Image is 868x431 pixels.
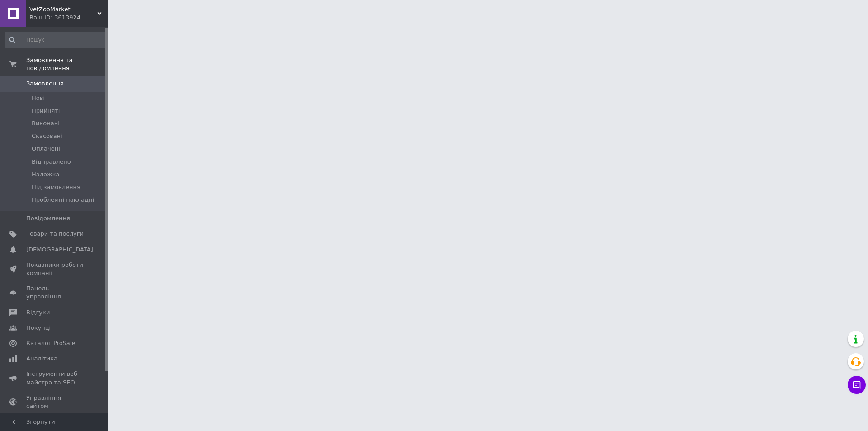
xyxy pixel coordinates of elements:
span: Наложка [32,171,60,179]
span: Аналітика [26,355,57,363]
span: Каталог ProSale [26,339,75,347]
span: Панель управління [26,284,84,301]
span: VetZooMarket [29,5,97,14]
span: Під замовлення [32,183,80,191]
span: [DEMOGRAPHIC_DATA] [26,246,93,254]
span: Відгуки [26,308,50,317]
span: Замовлення та повідомлення [26,56,108,72]
span: Проблемні накладні [32,196,94,204]
span: Скасовані [32,132,62,140]
span: Нові [32,94,45,102]
span: Інструменти веб-майстра та SEO [26,370,84,386]
div: Ваш ID: 3613924 [29,14,108,22]
span: Управління сайтом [26,394,84,410]
span: Показники роботи компанії [26,261,84,277]
span: Товари та послуги [26,230,84,238]
span: Оплачені [32,145,60,153]
button: Чат з покупцем [848,376,866,394]
span: Замовлення [26,80,64,88]
input: Пошук [5,32,107,48]
span: Повідомлення [26,214,70,223]
span: Відправлено [32,158,71,166]
span: Виконані [32,119,60,128]
span: Прийняті [32,107,60,115]
span: Покупці [26,324,51,332]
